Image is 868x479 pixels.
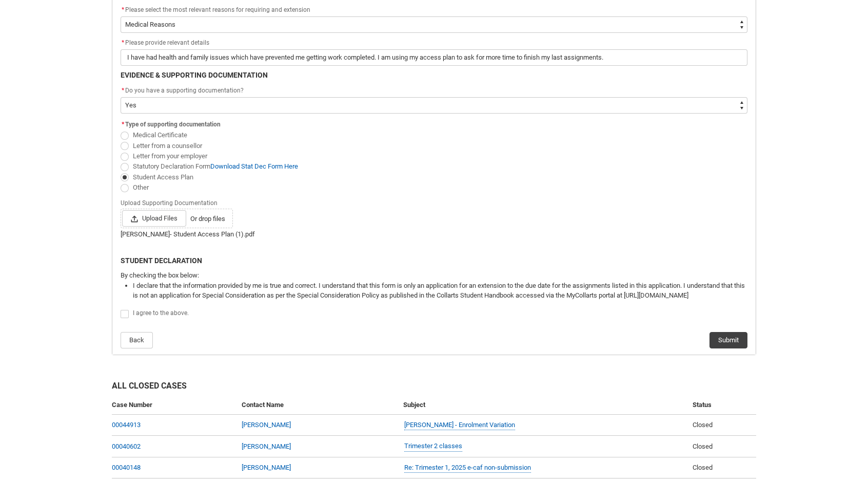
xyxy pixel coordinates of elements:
p: By checking the box below: [121,270,747,281]
span: Closed [693,443,713,450]
button: Back [121,332,153,348]
abbr: required [122,121,124,128]
li: I declare that the information provided by me is true and correct. I understand that this form is... [133,281,747,301]
th: Case Number [112,396,238,415]
button: Submit [709,332,747,348]
span: Do you have a supporting documentation? [125,87,244,94]
a: [PERSON_NAME] - Enrolment Variation [404,420,515,431]
a: Download Stat Dec Form Here [210,162,298,170]
span: Please provide relevant details [121,39,209,46]
span: Please select the most relevant reasons for requiring and extension [125,6,310,13]
span: Type of supporting documentation [125,121,221,128]
span: Upload Files [122,210,186,227]
th: Status [688,396,756,415]
a: 00040602 [112,443,141,450]
a: [PERSON_NAME] [242,464,291,471]
a: [PERSON_NAME] [242,443,291,450]
b: STUDENT DECLARATION [121,256,202,265]
span: Statutory Declaration Form [133,162,298,170]
span: Medical Certificate [133,131,187,139]
span: Student Access Plan [133,173,193,181]
abbr: required [122,39,124,46]
span: Letter from a counsellor [133,142,202,150]
span: Closed [693,421,713,429]
th: Subject [399,396,688,415]
b: EVIDENCE & SUPPORTING DOCUMENTATION [121,71,268,79]
span: Letter from your employer [133,152,207,160]
h2: All Closed Cases [112,380,756,396]
a: 00044913 [112,421,141,429]
span: I agree to the above. [133,309,189,317]
abbr: required [122,87,124,94]
abbr: required [122,6,124,13]
span: Upload Supporting Documentation [121,196,222,208]
span: Closed [693,464,713,471]
a: [PERSON_NAME] [242,421,291,429]
div: [PERSON_NAME]- Student Access Plan (1).pdf [121,229,747,239]
span: Or drop files [190,214,225,224]
th: Contact Name [238,396,399,415]
a: 00040148 [112,464,141,471]
a: Re: Trimester 1, 2025 e-caf non-submission [404,463,531,473]
span: Other [133,183,149,191]
a: Trimester 2 classes [404,441,462,452]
